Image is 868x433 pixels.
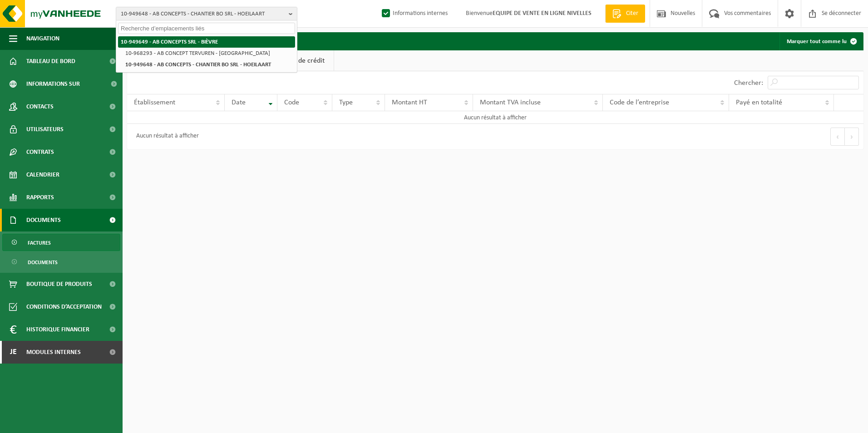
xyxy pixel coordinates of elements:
[624,9,641,18] span: Citer
[26,163,59,186] span: Calendrier
[26,341,81,364] span: Modules internes
[225,94,277,111] th: Date
[26,318,89,341] span: Historique financier
[127,94,225,111] th: Établissement
[28,254,58,271] span: Documents
[26,118,64,141] span: Utilisateurs
[118,23,295,34] input: Recherche d’emplacements liés
[385,94,473,111] th: Montant HT
[273,50,334,71] a: Note de crédit
[2,234,120,251] a: Factures
[830,128,845,146] button: Précédent
[734,79,763,87] label: Chercher:
[9,341,17,364] span: Je
[2,253,120,271] a: Documents
[26,209,61,231] span: Documents
[26,273,92,295] span: Boutique de produits
[26,186,54,209] span: Rapports
[26,50,75,73] span: Tableau de bord
[845,128,859,146] button: Prochain
[493,10,592,17] strong: EQUIPE DE VENTE EN LIGNE NIVELLES
[26,95,54,118] span: Contacts
[729,94,834,111] th: Payé en totalité
[787,39,847,44] font: Marquer tout comme lu
[121,7,285,21] span: 10-949648 - AB CONCEPTS - CHANTIER BO SRL - HOEILAART
[116,7,297,20] button: 10-949648 - AB CONCEPTS - CHANTIER BO SRL - HOEILAART
[779,32,863,50] button: Marquer tout comme lu
[473,94,603,111] th: Montant TVA incluse
[26,141,54,163] span: Contrats
[284,99,299,106] span: Code
[26,295,102,318] span: Conditions d’acceptation
[26,27,59,50] span: Navigation
[466,10,592,17] font: Bienvenue
[127,111,863,124] td: Aucun résultat à afficher
[339,99,353,106] span: Type
[380,7,448,20] label: Informations internes
[121,39,218,45] strong: 10-949649 - AB CONCEPTS SRL - BIÈVRE
[123,59,295,70] li: 10-949648 - AB CONCEPTS - CHANTIER BO SRL - HOEILAART
[603,94,729,111] th: Code de l’entreprise
[26,73,105,95] span: Informations sur l’entreprise
[132,128,199,145] div: Aucun résultat à afficher
[28,234,51,251] span: Factures
[123,48,295,59] li: 10-968293 - AB CONCEPT TERVUREN - [GEOGRAPHIC_DATA]
[605,5,645,23] a: Citer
